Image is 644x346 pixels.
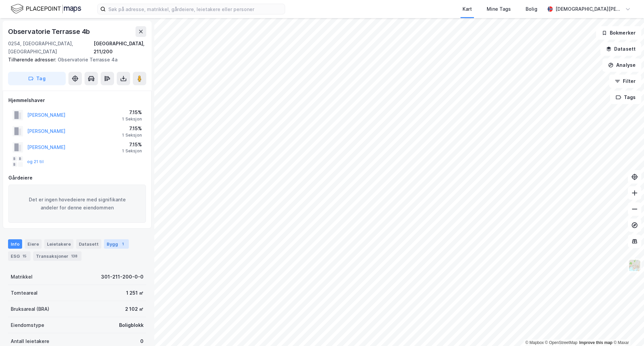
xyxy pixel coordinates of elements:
[610,91,641,104] button: Tags
[44,239,73,249] div: Leietakere
[8,174,146,182] div: Gårdeiere
[526,5,537,13] div: Bolig
[8,26,91,37] div: Observatorie Terrasse 4b
[8,56,141,64] div: Observatorie Terrasse 4a
[610,314,644,346] iframe: Chat Widget
[11,289,38,297] div: Tomteareal
[487,5,511,13] div: Mine Tags
[70,253,79,259] div: 138
[11,305,49,313] div: Bruksareal (BRA)
[596,26,641,40] button: Bokmerker
[33,251,82,261] div: Transaksjoner
[76,239,101,249] div: Datasett
[122,108,142,116] div: 7.15%
[119,321,144,329] div: Boligblokk
[8,185,146,223] div: Det er ingen hovedeiere med signifikante andeler for denne eiendommen
[122,148,142,154] div: 1 Seksjon
[125,305,144,313] div: 2 102 ㎡
[140,337,144,345] div: 0
[8,251,31,261] div: ESG
[122,141,142,149] div: 7.15%
[126,289,144,297] div: 1 251 ㎡
[628,259,641,272] img: Z
[610,314,644,346] div: Kontrollprogram for chat
[8,57,58,62] span: Tilhørende adresser:
[101,273,144,281] div: 301-211-200-0-0
[106,4,285,14] input: Søk på adresse, matrikkel, gårdeiere, leietakere eller personer
[11,321,44,329] div: Eiendomstype
[94,40,146,56] div: [GEOGRAPHIC_DATA], 211/200
[602,58,641,72] button: Analyse
[11,3,81,15] img: logo.f888ab2527a4732fd821a326f86c7f29.svg
[555,5,623,13] div: [DEMOGRAPHIC_DATA][PERSON_NAME]
[21,253,28,259] div: 15
[600,42,641,56] button: Datasett
[11,337,49,345] div: Antall leietakere
[122,116,142,122] div: 1 Seksjon
[8,96,146,104] div: Hjemmelshaver
[609,75,641,88] button: Filter
[122,133,142,138] div: 1 Seksjon
[8,239,22,249] div: Info
[104,239,129,249] div: Bygg
[8,72,66,85] button: Tag
[122,125,142,133] div: 7.15%
[8,40,94,56] div: 0254, [GEOGRAPHIC_DATA], [GEOGRAPHIC_DATA]
[25,239,42,249] div: Eiere
[463,5,472,13] div: Kart
[579,340,612,345] a: Improve this map
[11,273,33,281] div: Matrikkel
[119,241,126,247] div: 1
[525,340,544,345] a: Mapbox
[545,340,578,345] a: OpenStreetMap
